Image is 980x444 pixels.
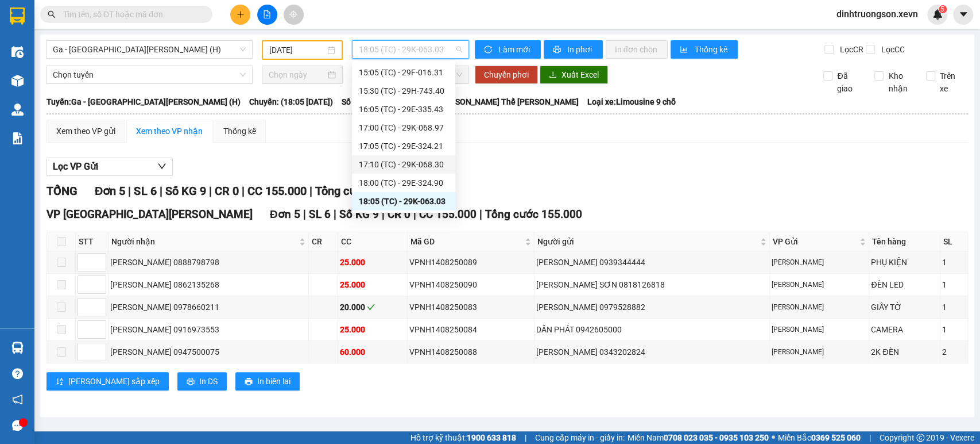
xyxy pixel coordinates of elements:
div: ĐÈN LED [871,278,938,291]
span: printer [187,377,195,386]
span: question-circle [12,368,23,379]
span: message [12,420,23,431]
div: 1 [942,301,966,313]
span: | [334,208,336,221]
div: 17:00 (TC) - 29K-068.97 [359,121,448,134]
span: check [367,303,375,311]
div: [PERSON_NAME] 0939344444 [536,256,767,269]
div: [PERSON_NAME] 0978660211 [110,301,307,313]
span: Trên xe [935,70,969,95]
span: In DS [199,375,218,388]
th: Tên hàng [869,232,940,251]
td: VP Ngọc Hồi [770,319,870,341]
button: Chuyển phơi [475,66,538,84]
td: VP Ngọc Hồi [770,251,870,274]
div: 15:30 (TC) - 29H-743.40 [359,85,448,97]
span: search [48,10,56,18]
span: Số KG 9 [165,184,206,198]
button: Lọc VP Gửi [47,158,173,176]
span: Lọc VP Gửi [53,159,98,174]
td: VP Ngọc Hồi [770,296,870,319]
span: VP [GEOGRAPHIC_DATA][PERSON_NAME] [47,208,253,221]
span: CC 155.000 [419,208,477,221]
img: warehouse-icon [11,104,24,116]
div: Xem theo VP nhận [136,125,203,137]
span: sync [484,45,494,55]
span: In phơi [567,43,594,56]
sup: 5 [939,5,947,13]
span: 18:05 (TC) - 29K-063.03 [359,41,462,58]
span: caret-down [958,9,969,20]
button: caret-down [953,5,973,25]
span: Số KG 9 [339,208,379,221]
div: VPNH1408250084 [409,323,532,336]
span: | [382,208,385,221]
button: downloadXuất Excel [540,66,608,84]
span: printer [245,377,253,386]
div: DÂN PHÁT 0942605000 [536,323,767,336]
b: Tuyến: Ga - [GEOGRAPHIC_DATA][PERSON_NAME] (H) [47,97,241,106]
button: In đơn chọn [606,40,668,59]
input: Chọn ngày [269,68,326,81]
div: 16:05 (TC) - 29E-335.43 [359,103,448,116]
span: In biên lai [257,375,290,388]
span: Lọc CC [877,43,907,56]
th: CC [338,232,407,251]
div: [PERSON_NAME] 0979528882 [536,301,767,313]
span: Làm mới [498,43,532,56]
span: Thống kê [694,43,729,56]
span: | [241,184,244,198]
div: 17:05 (TC) - 29E-324.21 [359,140,448,152]
span: Tài xế: [PERSON_NAME] Thế [PERSON_NAME] [414,95,579,108]
button: aim [284,5,304,25]
span: Đã giao [832,70,866,95]
span: | [413,208,416,221]
span: Loại xe: Limousine 9 chỗ [587,95,676,108]
div: 2 [942,346,966,358]
button: sort-ascending[PERSON_NAME] sắp xếp [47,372,169,391]
span: Tổng cước 155.000 [315,184,413,198]
div: [PERSON_NAME] [772,347,867,358]
span: Chọn tuyến [53,66,246,83]
span: notification [12,394,23,405]
td: VPNH1408250084 [408,319,534,341]
button: syncLàm mới [475,40,541,59]
div: GIẤY TỜ [871,301,938,313]
div: 1 [942,256,966,269]
span: Miền Bắc [778,431,861,444]
div: [PERSON_NAME] [772,302,867,313]
th: SL [940,232,968,251]
div: [PERSON_NAME] 0888798798 [110,256,307,269]
img: icon-new-feature [932,9,943,20]
div: 25.000 [340,323,405,336]
strong: 0369 525 060 [811,433,861,442]
div: [PERSON_NAME] 0916973553 [110,323,307,336]
button: printerIn biên lai [235,372,300,391]
button: bar-chartThống kê [671,40,738,59]
div: 20.000 [340,301,405,313]
div: 15:05 (TC) - 29F-016.31 [359,66,448,79]
div: Xem theo VP gửi [56,125,115,137]
span: Miền Nam [627,431,769,444]
span: 5 [940,5,944,13]
span: Người nhận [111,235,297,248]
span: | [869,431,871,444]
input: Tìm tên, số ĐT hoặc mã đơn [63,8,199,21]
img: solution-icon [11,132,24,144]
span: Đơn 5 [270,208,300,221]
span: copyright [916,434,924,442]
div: [PERSON_NAME] 0343202824 [536,346,767,358]
div: 1 [942,323,966,336]
div: VPNH1408250090 [409,278,532,291]
span: | [525,431,526,444]
span: Mã GD [410,235,522,248]
div: [PERSON_NAME] 0947500075 [110,346,307,358]
span: Xuất Excel [561,68,599,81]
td: VPNH1408250089 [408,251,534,274]
span: down [157,162,166,171]
th: STT [76,232,109,251]
button: printerIn phơi [544,40,603,59]
span: file-add [263,10,271,18]
div: 18:05 (TC) - 29K-063.03 [359,195,448,208]
div: PHỤ KIỆN [871,256,938,269]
